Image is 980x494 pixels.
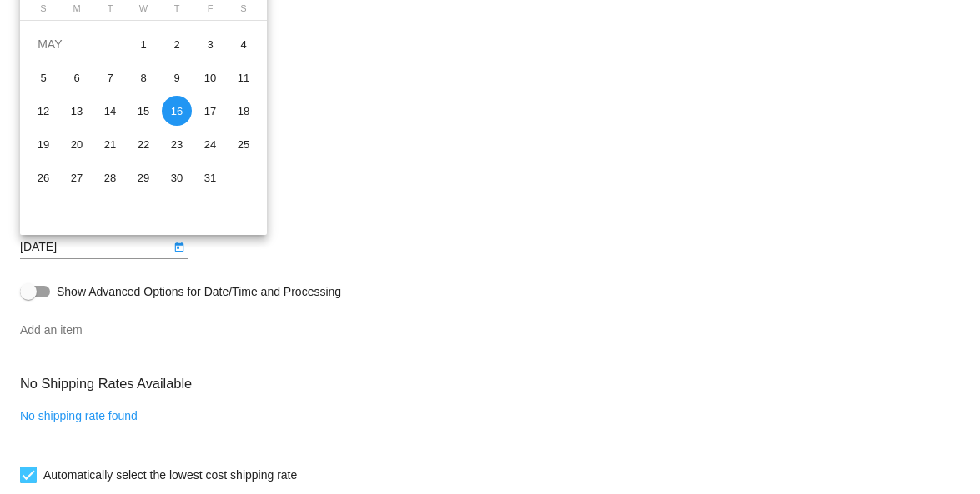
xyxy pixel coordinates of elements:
div: 27 [62,162,92,192]
th: Thursday [160,3,193,20]
div: 13 [62,96,92,126]
div: 5 [28,62,58,92]
td: May 6, 2024 [60,61,93,94]
td: May 20, 2024 [60,127,93,161]
td: May 12, 2024 [27,94,60,127]
td: May 26, 2024 [27,161,60,194]
div: 21 [95,129,125,159]
div: 11 [229,62,259,92]
td: May 21, 2024 [93,127,127,161]
td: May 18, 2024 [227,94,260,127]
td: May 14, 2024 [93,94,127,127]
th: Friday [193,3,227,20]
div: 4 [229,29,259,59]
td: May 23, 2024 [160,127,193,161]
div: 16 [162,96,192,126]
td: May 22, 2024 [127,127,160,161]
td: May 17, 2024 [193,94,227,127]
td: May 7, 2024 [93,61,127,94]
div: 9 [162,62,192,92]
div: 31 [195,162,225,192]
td: May 30, 2024 [160,161,193,194]
td: May 13, 2024 [60,94,93,127]
div: 29 [128,162,158,192]
th: Wednesday [127,3,160,20]
div: 22 [128,129,158,159]
th: Monday [60,3,93,20]
div: 6 [62,62,92,92]
td: May 9, 2024 [160,61,193,94]
td: May 1, 2024 [127,27,160,61]
div: 1 [128,29,158,59]
td: May 16, 2024 [160,94,193,127]
td: May 25, 2024 [227,127,260,161]
td: MAY [27,27,127,61]
div: 23 [162,129,192,159]
td: May 19, 2024 [27,127,60,161]
div: 14 [95,96,125,126]
td: May 8, 2024 [127,61,160,94]
td: May 15, 2024 [127,94,160,127]
th: Tuesday [93,3,127,20]
td: May 5, 2024 [27,61,60,94]
th: Saturday [227,3,260,20]
div: 19 [28,129,58,159]
td: May 3, 2024 [193,27,227,61]
div: 25 [229,129,259,159]
td: May 10, 2024 [193,61,227,94]
td: May 2, 2024 [160,27,193,61]
div: 3 [195,29,225,59]
td: May 29, 2024 [127,161,160,194]
div: 30 [162,162,192,192]
div: 10 [195,62,225,92]
td: May 24, 2024 [193,127,227,161]
div: 15 [128,96,158,126]
div: 12 [28,96,58,126]
td: May 28, 2024 [93,161,127,194]
div: 18 [229,96,259,126]
td: May 27, 2024 [60,161,93,194]
td: May 4, 2024 [227,27,260,61]
td: May 31, 2024 [193,161,227,194]
td: May 11, 2024 [227,61,260,94]
div: 20 [62,129,92,159]
div: 8 [128,62,158,92]
div: 17 [195,96,225,126]
div: 7 [95,62,125,92]
div: 26 [28,162,58,192]
th: Sunday [27,3,60,20]
div: 2 [162,29,192,59]
div: 28 [95,162,125,192]
div: 24 [195,129,225,159]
